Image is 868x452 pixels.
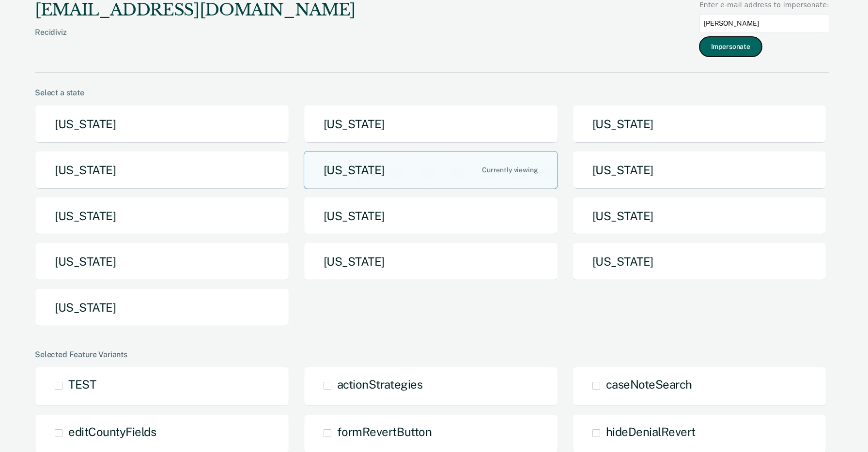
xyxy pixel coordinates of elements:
button: [US_STATE] [35,105,289,143]
button: [US_STATE] [35,288,289,327]
button: [US_STATE] [304,197,558,235]
div: Recidiviz [35,28,356,52]
input: Enter an email to impersonate... [699,14,829,33]
button: [US_STATE] [304,242,558,281]
button: [US_STATE] [35,151,289,189]
button: [US_STATE] [573,242,827,281]
button: [US_STATE] [35,242,289,281]
button: Impersonate [699,37,762,57]
span: actionStrategies [337,377,422,391]
button: [US_STATE] [573,151,827,189]
span: editCountyFields [68,425,156,438]
span: TEST [68,377,96,391]
span: caseNoteSearch [606,377,692,391]
span: hideDenialRevert [606,425,696,438]
div: Select a state [35,88,829,97]
button: [US_STATE] [573,197,827,235]
span: formRevertButton [337,425,432,438]
button: [US_STATE] [35,197,289,235]
button: [US_STATE] [573,105,827,143]
button: [US_STATE] [304,105,558,143]
div: Selected Feature Variants [35,350,829,359]
button: [US_STATE] [304,151,558,189]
